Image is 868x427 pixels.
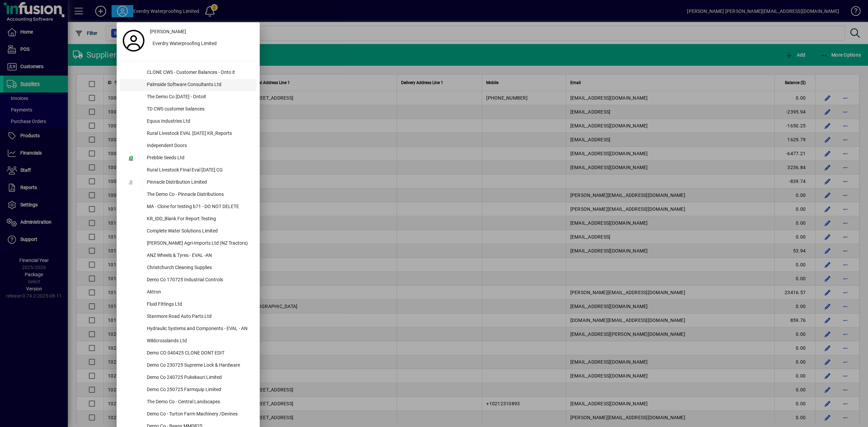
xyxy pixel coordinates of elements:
[141,103,256,116] div: TD CWS customer balances
[120,177,256,189] button: Pinnacle Distribution Limited
[147,26,256,38] a: [PERSON_NAME]
[120,262,256,274] button: Christchurch Cleaning Supplies
[141,79,256,91] div: Palmside Software Consultants Ltd
[120,152,256,164] button: Prebble Seeds Ltd
[120,103,256,116] button: TD CWS customer balances
[141,250,256,262] div: ANZ Wheels & Tyres - EVAL -AN
[120,189,256,201] button: The Demo Co - Pinnacle Distributions
[141,372,256,384] div: Demo Co 240725 Pukekauri Limited
[141,189,256,201] div: The Demo Co - Pinnacle Distributions
[141,164,256,177] div: Rural Livestock FInal Eval [DATE] CG
[141,323,256,335] div: Hydraulic Systems and Components - EVAL - AN
[141,360,256,372] div: Demo Co 230725 Supreme Lock & Hardware
[120,299,256,311] button: Fluid Fittings Ltd
[120,384,256,396] button: Demo Co 250725 Farmquip Limited
[120,116,256,128] button: Equus Industries Ltd
[120,67,256,79] button: CLONE CWS - Customer Balances - Onto it
[141,396,256,408] div: The Demo Co - Central Landscapes
[141,177,256,189] div: Pinnacle Distribution Limited
[120,360,256,372] button: Demo Co 230725 Supreme Lock & Hardware
[150,28,186,35] span: [PERSON_NAME]
[141,225,256,238] div: Complete Water Solutions Limited
[141,128,256,140] div: Rural Livestock EVAL [DATE] KR_Reports
[120,396,256,408] button: The Demo Co - Central Landscapes
[141,286,256,299] div: Aktron
[147,38,256,50] button: Everdry Waterproofing Limited
[120,213,256,225] button: KR_IDD_Blank For Report Testing
[120,250,256,262] button: ANZ Wheels & Tyres - EVAL -AN
[120,128,256,140] button: Rural Livestock EVAL [DATE] KR_Reports
[120,79,256,91] button: Palmside Software Consultants Ltd
[141,274,256,286] div: Demo Co 170725 Industrial Controls
[120,238,256,250] button: [PERSON_NAME] Agri-Imports Ltd (NZ Tractors)
[120,408,256,421] button: Demo Co - Turton Farm Machinery /Devines
[141,299,256,311] div: Fluid Fittings Ltd
[120,35,147,47] a: Profile
[120,335,256,347] button: Wildcrosslands Ltd
[120,347,256,360] button: Demo CO 040425 CLONE DONT EDIT
[141,67,256,79] div: CLONE CWS - Customer Balances - Onto it
[120,372,256,384] button: Demo Co 240725 Pukekauri Limited
[120,286,256,299] button: Aktron
[141,347,256,360] div: Demo CO 040425 CLONE DONT EDIT
[141,201,256,213] div: MA - Clone for testing b71 - DO NOT DELETE
[120,140,256,152] button: Independent Doors
[141,213,256,225] div: KR_IDD_Blank For Report Testing
[120,225,256,238] button: Complete Water Solutions Limited
[120,323,256,335] button: Hydraulic Systems and Components - EVAL - AN
[141,140,256,152] div: Independent Doors
[120,274,256,286] button: Demo Co 170725 Industrial Controls
[141,262,256,274] div: Christchurch Cleaning Supplies
[141,116,256,128] div: Equus Industries Ltd
[120,311,256,323] button: Stanmore Road Auto Parts Ltd
[120,201,256,213] button: MA - Clone for testing b71 - DO NOT DELETE
[120,91,256,103] button: The Demo Co [DATE] - Ontoit
[141,152,256,164] div: Prebble Seeds Ltd
[141,384,256,396] div: Demo Co 250725 Farmquip Limited
[141,335,256,347] div: Wildcrosslands Ltd
[120,164,256,177] button: Rural Livestock FInal Eval [DATE] CG
[141,238,256,250] div: [PERSON_NAME] Agri-Imports Ltd (NZ Tractors)
[141,311,256,323] div: Stanmore Road Auto Parts Ltd
[141,408,256,421] div: Demo Co - Turton Farm Machinery /Devines
[141,91,256,103] div: The Demo Co [DATE] - Ontoit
